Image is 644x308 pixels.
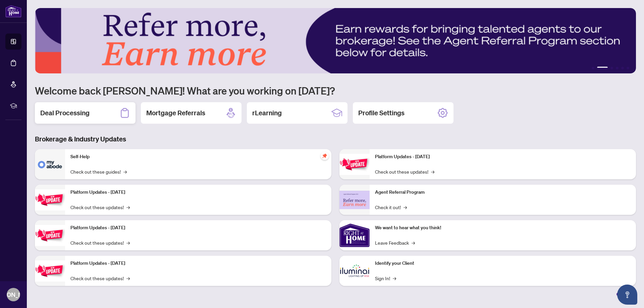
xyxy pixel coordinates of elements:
a: Sign In!→ [375,274,396,282]
img: Identify your Client [339,256,370,286]
span: → [126,203,130,211]
p: Identify your Client [375,260,631,267]
button: 3 [610,67,613,69]
h3: Brokerage & Industry Updates [35,134,636,144]
a: Check out these updates!→ [375,168,434,175]
span: → [393,274,396,282]
img: Platform Updates - July 21, 2025 [35,225,65,246]
span: → [404,203,407,211]
p: Platform Updates - [DATE] [70,224,326,232]
span: → [123,168,127,175]
h2: Mortgage Referrals [146,108,205,118]
p: We want to hear what you think! [375,224,631,232]
span: pushpin [321,152,329,160]
a: Leave Feedback→ [375,239,415,246]
h2: Profile Settings [358,108,405,118]
img: Platform Updates - July 8, 2025 [35,260,65,282]
a: Check out these guides!→ [70,168,127,175]
a: Check out these updates!→ [70,239,130,246]
button: 4 [616,67,619,69]
img: We want to hear what you think! [339,220,370,250]
button: 2 [597,67,608,69]
button: Open asap [617,285,637,305]
p: Platform Updates - [DATE] [70,260,326,267]
button: 6 [627,67,629,69]
p: Agent Referral Program [375,189,631,196]
h2: rLearning [252,108,282,118]
a: Check out these updates!→ [70,274,130,282]
img: logo [5,5,21,17]
button: 5 [621,67,624,69]
img: Platform Updates - June 23, 2025 [339,154,370,175]
p: Platform Updates - [DATE] [70,189,326,196]
span: → [412,239,415,246]
span: → [126,239,130,246]
p: Self-Help [70,153,326,161]
img: Self-Help [35,149,65,179]
img: Agent Referral Program [339,191,370,209]
p: Platform Updates - [DATE] [375,153,631,161]
a: Check it out!→ [375,203,407,211]
span: → [431,168,434,175]
button: 1 [592,67,594,69]
span: → [126,274,130,282]
a: Check out these updates!→ [70,203,130,211]
img: Platform Updates - September 16, 2025 [35,189,65,210]
h2: Deal Processing [40,108,90,118]
h1: Welcome back [PERSON_NAME]! What are you working on [DATE]? [35,84,636,97]
img: Slide 1 [35,8,636,73]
